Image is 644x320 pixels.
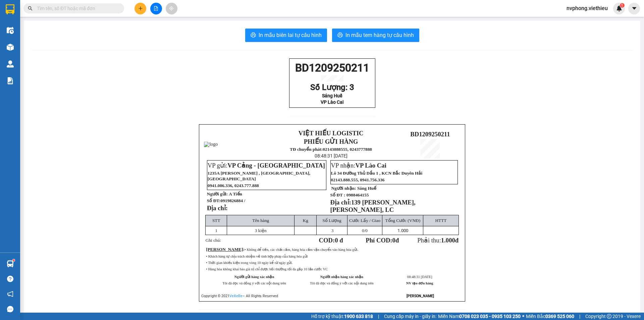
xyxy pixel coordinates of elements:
[206,247,243,252] span: [PERSON_NAME]
[561,4,613,12] span: nvphong.viethieu
[290,147,323,152] strong: TĐ chuyển phát:
[331,186,356,191] strong: Người nhận:
[349,218,380,223] span: Cước Lấy / Giao
[259,31,322,39] span: In mẫu biên lai tự cấu hình
[222,281,286,285] span: Tôi đã đọc và đồng ý với các nội dung trên
[206,267,328,271] span: • Hàng hóa không khai báo giá trị chỉ được bồi thường tối đa gấp 10 lần cước VC
[229,294,243,298] a: VeXeRe
[303,218,308,223] span: Kg
[331,171,423,176] span: Lô 34 Đường Thủ Dầu 1 , KCN Bắc Duyên Hải
[362,228,368,233] span: /0
[346,192,369,197] span: 0988464155
[28,6,33,11] span: search
[331,162,386,169] span: VP nhận:
[366,237,399,244] strong: Phí COD: đ
[7,77,14,84] img: solution-icon
[620,3,625,8] sup: 1
[397,228,408,233] span: 1.000
[299,130,364,137] strong: VIỆT HIẾU LOGISTIC
[435,218,446,223] span: HTTT
[607,314,611,319] span: copyright
[150,3,162,14] button: file-add
[215,228,217,233] span: 1
[315,153,347,158] span: 08:48:31 [DATE]
[220,198,245,203] span: 0919826884 /
[319,237,343,244] strong: COD:
[208,171,310,181] span: 1235A [PERSON_NAME] , [GEOGRAPHIC_DATA], [GEOGRAPHIC_DATA]
[417,237,459,244] span: Phải thu:
[13,259,15,261] sup: 1
[135,3,146,14] button: plus
[357,186,376,191] span: Sáng Huế
[337,32,343,39] span: printer
[252,218,269,223] span: Tên hàng
[356,162,386,169] span: VP Lào Cai
[335,237,343,244] span: 0 đ
[310,281,374,285] span: Tôi đã đọc và đồng ý với các nội dung trên
[345,31,414,39] span: In mẫu tem hàng tự cấu hình
[204,142,218,147] img: logo
[628,3,640,14] button: caret-down
[207,204,228,212] strong: Địa chỉ:
[206,255,308,258] span: • Khách hàng tự chịu trách nhiệm về tính hợp pháp của hàng hóa gửi
[410,131,450,138] span: BD1209250211
[407,275,432,279] span: 08:48:31 [DATE]
[392,237,395,244] span: 0
[208,183,259,188] span: 0941.086.336, 0243.777.888
[7,260,14,267] img: warehouse-icon
[323,147,372,152] strong: 02143888555, 0243777888
[320,275,363,279] strong: Người nhận hàng xác nhận
[201,294,278,298] span: Copyright © 2021 – All Rights Reserved
[621,3,623,8] span: 1
[311,313,373,320] span: Hỗ trợ kỹ thuật:
[206,261,292,265] span: • Thời gian khiếu kiện trong vòng 10 ngày kể từ ngày gửi.
[207,191,228,196] strong: Người gửi:
[229,191,242,196] span: A Tiến
[166,3,177,14] button: aim
[7,291,13,297] span: notification
[526,313,574,320] span: Miền Bắc
[154,6,158,11] span: file-add
[406,281,433,285] strong: NV tạo đơn hàng
[212,218,220,223] span: STT
[138,6,143,11] span: plus
[234,275,274,279] strong: Người gửi hàng xác nhận
[295,61,369,74] span: BD1209250211
[208,162,325,169] span: VP gửi:
[7,27,14,34] img: warehouse-icon
[206,247,245,252] span: :
[384,313,436,320] span: Cung cấp máy in - giấy in:
[7,276,13,282] span: question-circle
[455,237,459,244] span: đ
[7,44,14,51] img: warehouse-icon
[207,198,245,203] strong: Số ĐT:
[331,228,334,233] span: 3
[255,228,267,233] span: 3 kiện
[438,313,521,320] span: Miền Nam
[331,177,385,182] span: 02143.888.555, 0941.756.336
[206,238,221,243] span: Ghi chú:
[7,306,13,312] span: message
[304,138,358,145] strong: PHIẾU GỬI HÀNG
[37,5,116,12] input: Tìm tên, số ĐT hoặc mã đơn
[322,93,342,98] span: Sáng Huế
[321,99,344,105] span: VP Lào Cai
[459,314,521,319] strong: 0708 023 035 - 0935 103 250
[362,228,364,233] span: 0
[579,313,580,320] span: |
[169,6,174,11] span: aim
[441,237,455,244] span: 1.000
[522,315,524,318] span: ⚪️
[330,199,416,213] span: 139 [PERSON_NAME], [PERSON_NAME], LC
[245,29,327,42] button: printerIn mẫu biên lai tự cấu hình
[385,218,420,223] span: Tổng Cước (VNĐ)
[227,162,325,169] span: VP Cảng - [GEOGRAPHIC_DATA]
[344,314,373,319] strong: 1900 633 818
[616,5,622,11] img: icon-new-feature
[330,192,345,197] strong: Số ĐT :
[322,218,341,223] span: Số Lượng
[631,5,637,11] span: caret-down
[245,248,358,252] span: • Không để tiền, các chất cấm, hàng hóa cấm vận chuyển vào hàng hóa gửi.
[332,29,419,42] button: printerIn mẫu tem hàng tự cấu hình
[310,83,354,92] span: Số Lượng: 3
